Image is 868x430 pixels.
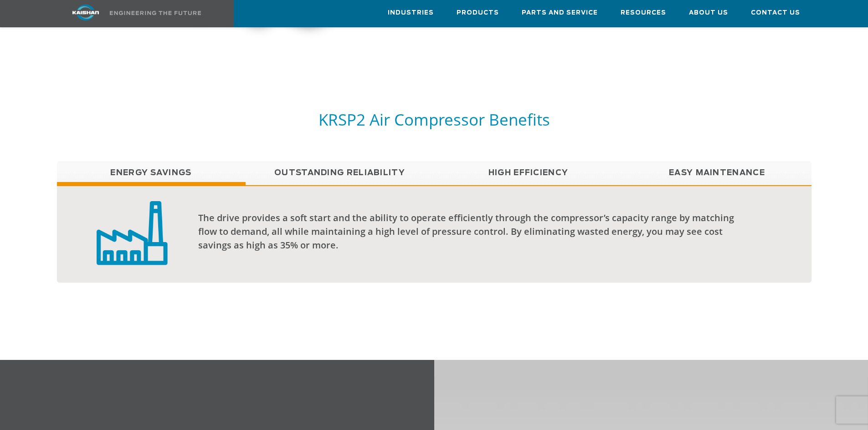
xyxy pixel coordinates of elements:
[457,8,499,18] span: Products
[388,8,434,18] span: Industries
[57,185,812,283] div: Energy Savings
[110,11,201,15] img: Engineering the future
[198,211,750,252] div: The drive provides a soft start and the ability to operate efficiently through the compressor’s c...
[57,162,246,184] a: Energy Savings
[522,8,598,18] span: Parts and Service
[621,8,666,18] span: Resources
[623,162,812,184] a: Easy Maintenance
[388,0,434,25] a: Industries
[621,0,666,25] a: Resources
[457,0,499,25] a: Products
[57,109,812,130] h5: KRSP2 Air Compressor Benefits
[434,162,623,184] a: High Efficiency
[751,0,800,25] a: Contact Us
[689,0,728,25] a: About Us
[97,200,168,265] img: low capital investment badge
[689,8,728,18] span: About Us
[246,162,434,184] a: Outstanding Reliability
[522,0,598,25] a: Parts and Service
[751,8,800,18] span: Contact Us
[51,5,120,20] img: kaishan logo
